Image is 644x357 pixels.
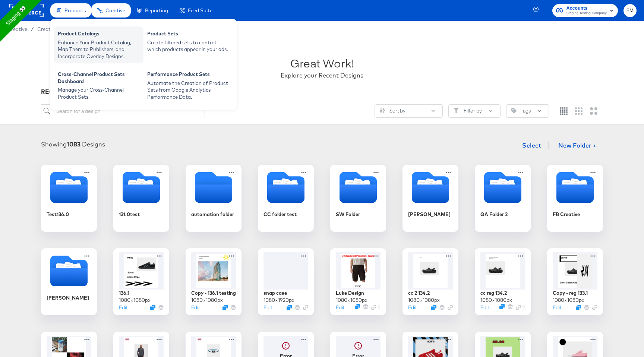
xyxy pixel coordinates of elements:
div: Test136.0 [41,165,97,232]
div: [PERSON_NAME] [47,294,89,301]
div: automation folder [186,165,241,232]
svg: Folder [340,169,377,206]
svg: Sliders [380,108,385,113]
svg: Folder [123,169,160,206]
span: Creative [7,26,27,32]
span: Reporting [145,7,168,13]
div: automation folder [191,211,234,218]
svg: Duplicate [431,305,436,310]
div: Copy - reg 133.11080×1080pxEditDuplicate [547,248,603,315]
button: Select [519,138,544,153]
svg: Large grid [590,107,597,115]
button: Edit [336,304,344,311]
div: 136.1 [119,290,129,297]
div: cc 2 134.21080×1080pxEditDuplicate [402,248,458,315]
div: [PERSON_NAME] [41,248,97,315]
div: cc 2 134.2 [408,290,430,297]
span: Select [522,140,541,151]
div: snap case [263,290,287,297]
button: New Folder + [552,139,603,153]
button: FilterFilter by [448,104,501,118]
svg: Link [448,305,453,310]
svg: Duplicate [576,305,581,310]
div: 1080 × 1080 px [553,297,584,304]
div: cc reg 134.21080×1080pxEditDuplicateLink 2 [475,248,531,315]
svg: Duplicate [287,305,292,310]
div: Test136.0 [47,211,69,218]
button: SlidersSort by [375,104,443,118]
div: SW Folder [330,165,386,232]
button: Edit [119,304,127,311]
div: 131.0test [119,211,140,218]
span: Accounts [566,4,607,12]
div: Great Work! [290,55,354,71]
div: SW Folder [336,211,360,218]
span: FM [626,6,634,15]
svg: Duplicate [222,305,228,310]
svg: Folder [267,169,304,206]
div: Luke Design1080×1080pxEditDuplicateLink 5 [330,248,386,315]
div: QA Folder 2 [475,165,531,232]
div: 2 [516,304,525,311]
strong: 1083 [67,140,80,148]
svg: Folder [412,169,449,206]
svg: Filter [454,108,459,113]
div: Copy - 136.1 testing1080×1080pxEditDuplicate [186,248,241,315]
button: AccountsStaging Testing Company [552,4,618,17]
button: Duplicate [355,304,360,309]
svg: Duplicate [499,304,505,309]
svg: Folder [556,169,594,206]
svg: Link [371,305,376,310]
div: 1080 × 1080 px [408,297,440,304]
div: FB Creative [553,211,580,218]
div: 136.11080×1080pxEditDuplicate [113,248,169,315]
svg: Tag [511,108,517,113]
div: Showing Designs [41,140,105,149]
div: 131.0test [113,165,169,232]
svg: Folder [484,169,521,206]
div: 1080 × 1920 px [263,297,294,304]
button: TagTags [506,104,549,118]
span: / [27,26,37,32]
div: CC folder test [263,211,297,218]
div: Explore your Recent Designs [281,71,363,80]
span: Creative [105,7,125,13]
svg: Small grid [560,107,568,115]
div: 1080 × 1080 px [191,297,223,304]
div: [PERSON_NAME] [402,165,458,232]
input: Search for a design [41,104,205,118]
div: RECENT WORK [41,88,603,96]
svg: Folder [50,252,88,290]
div: CC folder test [258,165,314,232]
svg: Folder [50,169,88,206]
div: 1080 × 1080 px [119,297,151,304]
svg: Empty folder [195,169,232,206]
div: 5 [371,304,381,311]
svg: Link [592,305,597,310]
div: 1080 × 1080 px [480,297,512,304]
svg: Link [516,305,521,310]
span: Staging Testing Company [566,10,607,16]
span: Products [64,7,86,13]
svg: Duplicate [150,305,155,310]
button: Edit [263,304,272,311]
button: Edit [191,304,200,311]
div: snap case1080×1920pxEditDuplicate [258,248,314,315]
button: Edit [408,304,417,311]
div: 1080 × 1080 px [336,297,367,304]
button: Edit [480,304,489,311]
a: Creative Home [37,26,72,32]
div: Copy - reg 133.1 [553,290,588,297]
button: FM [624,4,637,17]
button: Edit [553,304,561,311]
div: Luke Design [336,290,364,297]
svg: Medium grid [575,107,583,115]
div: QA Folder 2 [480,211,508,218]
svg: Link [303,305,308,310]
